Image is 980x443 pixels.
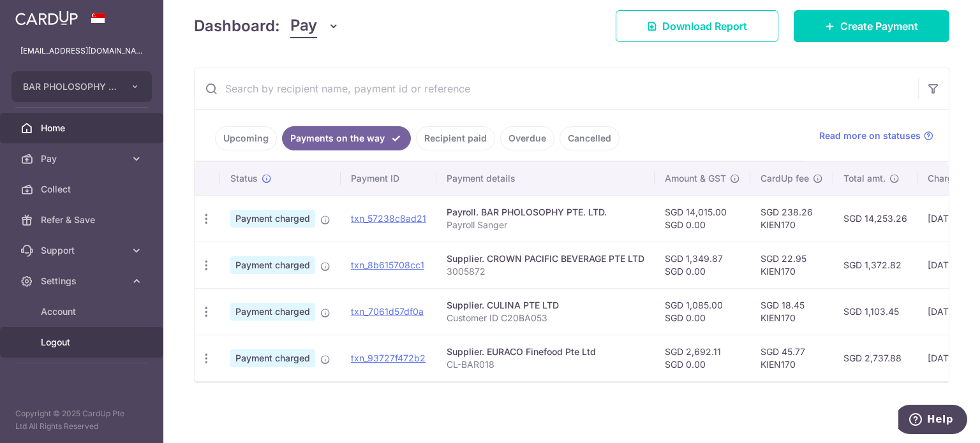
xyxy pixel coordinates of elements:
[41,275,125,287] span: Settings
[662,18,747,34] span: Download Report
[41,214,125,226] span: Refer & Save
[290,14,339,38] button: Pay
[447,252,644,265] div: Supplier. CROWN PACIFIC BEVERAGE PTE LTD
[215,126,277,150] a: Upcoming
[351,259,424,270] a: txn_8b615708cc1
[794,10,949,42] a: Create Payment
[833,242,917,288] td: SGD 1,372.82
[41,152,125,165] span: Pay
[41,336,125,349] span: Logout
[20,45,143,57] p: [EMAIL_ADDRESS][DOMAIN_NAME]
[843,172,886,185] span: Total amt.
[750,242,833,288] td: SGD 22.95 KIEN170
[41,305,125,318] span: Account
[230,210,315,228] span: Payment charged
[447,265,644,278] p: 3005872
[282,126,411,150] a: Payments on the way
[351,306,424,317] a: txn_7061d57df0a
[761,172,809,185] span: CardUp fee
[447,312,644,324] p: Customer ID C20BA053
[436,162,655,195] th: Payment details
[665,172,726,185] span: Amount & GST
[41,122,125,134] span: Home
[194,15,280,38] h4: Dashboard:
[41,183,125,196] span: Collect
[341,162,436,195] th: Payment ID
[833,288,917,335] td: SGD 1,103.45
[416,126,495,150] a: Recipient paid
[655,335,750,381] td: SGD 2,692.11 SGD 0.00
[11,71,152,102] button: BAR PHOLOSOPHY PTE. LTD.
[15,10,78,25] img: CardUp
[230,172,258,185] span: Status
[833,195,917,242] td: SGD 14,253.26
[447,299,644,312] div: Supplier. CULINA PTE LTD
[750,335,833,381] td: SGD 45.77 KIEN170
[23,80,117,93] span: BAR PHOLOSOPHY PTE. LTD.
[290,14,317,38] span: Pay
[351,213,426,224] a: txn_57238c8ad21
[230,349,315,367] span: Payment charged
[750,195,833,242] td: SGD 238.26 KIEN170
[655,288,750,335] td: SGD 1,085.00 SGD 0.00
[447,219,644,231] p: Payroll Sanger
[351,352,426,363] a: txn_93727f472b2
[195,68,918,109] input: Search by recipient name, payment id or reference
[655,242,750,288] td: SGD 1,349.87 SGD 0.00
[819,129,933,142] a: Read more on statuses
[560,126,620,150] a: Cancelled
[840,18,918,34] span: Create Payment
[898,405,967,437] iframe: Opens a widget where you can find more information
[230,303,315,321] span: Payment charged
[447,358,644,371] p: CL-BAR018
[616,10,778,42] a: Download Report
[750,288,833,335] td: SGD 18.45 KIEN170
[447,206,644,219] div: Payroll. BAR PHOLOSOPHY PTE. LTD.
[447,345,644,358] div: Supplier. EURACO Finefood Pte Ltd
[928,172,980,185] span: Charge date
[230,256,315,274] span: Payment charged
[41,244,125,257] span: Support
[819,129,921,142] span: Read more on statuses
[655,195,750,242] td: SGD 14,015.00 SGD 0.00
[833,335,917,381] td: SGD 2,737.88
[500,126,554,150] a: Overdue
